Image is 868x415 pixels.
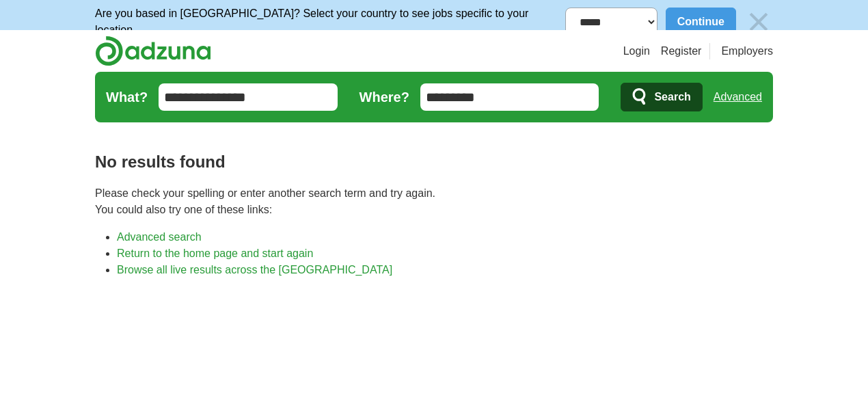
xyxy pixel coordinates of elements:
[106,87,148,107] label: What?
[95,185,773,218] p: Please check your spelling or enter another search term and try again. You could also try one of ...
[621,83,702,111] button: Search
[95,36,211,66] img: Adzuna logo
[654,83,690,111] span: Search
[623,43,650,59] a: Login
[360,87,409,107] label: Where?
[714,83,762,111] a: Advanced
[117,231,202,243] a: Advanced search
[661,43,702,59] a: Register
[721,43,773,59] a: Employers
[666,8,736,36] button: Continue
[95,150,773,174] h1: No results found
[744,8,773,36] img: icon_close_no_bg.svg
[117,247,313,259] a: Return to the home page and start again
[117,264,392,276] a: Browse all live results across the [GEOGRAPHIC_DATA]
[95,5,565,38] p: Are you based in [GEOGRAPHIC_DATA]? Select your country to see jobs specific to your location.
